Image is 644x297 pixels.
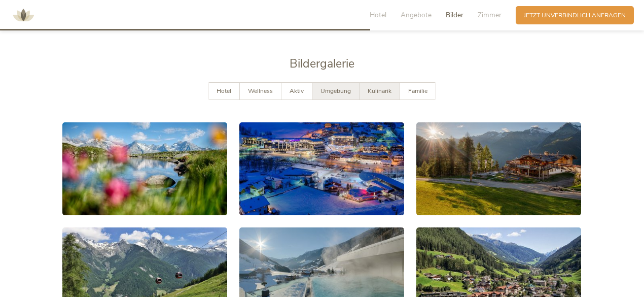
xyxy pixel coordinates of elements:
[408,87,427,95] span: Familie
[290,87,304,95] span: Aktiv
[446,10,463,20] span: Bilder
[368,87,391,95] span: Kulinarik
[401,10,432,20] span: Angebote
[8,12,39,18] a: AMONTI & LUNARIS Wellnessresort
[524,11,626,20] span: Jetzt unverbindlich anfragen
[478,10,502,20] span: Zimmer
[320,87,351,95] span: Umgebung
[370,10,386,20] span: Hotel
[248,87,273,95] span: Wellness
[217,87,231,95] span: Hotel
[290,56,354,72] span: Bildergalerie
